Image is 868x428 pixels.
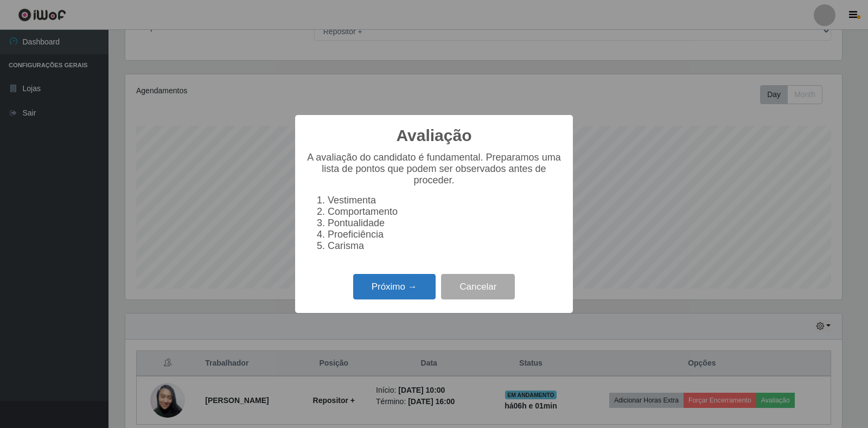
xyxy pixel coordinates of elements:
[328,206,562,218] li: Comportamento
[328,240,562,252] li: Carisma
[353,274,436,299] button: Próximo →
[441,274,515,299] button: Cancelar
[328,229,562,240] li: Proeficiência
[397,126,472,145] h2: Avaliação
[328,218,562,229] li: Pontualidade
[328,195,562,206] li: Vestimenta
[306,152,562,186] p: A avaliação do candidato é fundamental. Preparamos uma lista de pontos que podem ser observados a...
